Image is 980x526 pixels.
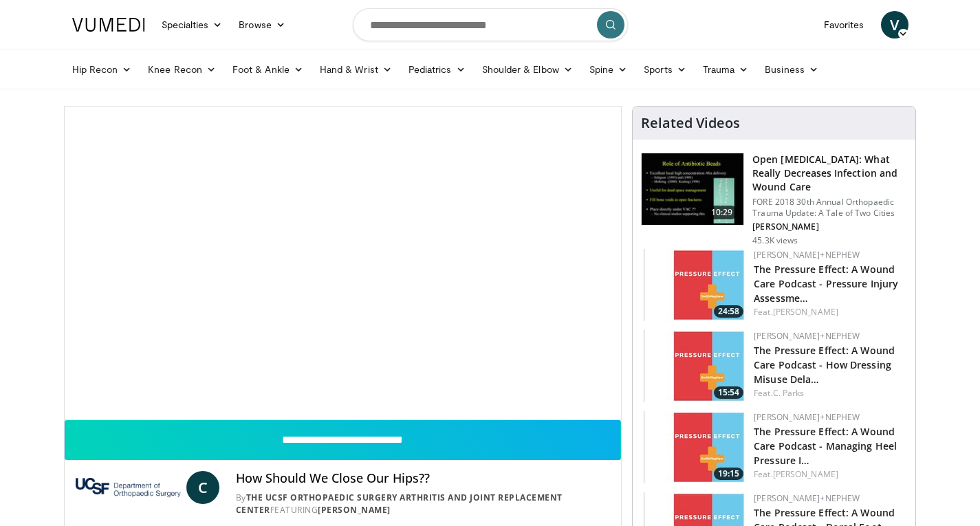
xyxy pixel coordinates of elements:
img: 2a658e12-bd38-46e9-9f21-8239cc81ed40.150x105_q85_crop-smart_upscale.jpg [644,249,747,321]
a: Hand & Wrist [312,56,400,83]
a: Favorites [816,11,873,39]
p: [PERSON_NAME] [752,221,907,232]
a: [PERSON_NAME]+Nephew [754,249,860,261]
p: 45.3K views [752,235,798,246]
a: 10:29 Open [MEDICAL_DATA]: What Really Decreases Infection and Wound Care FORE 2018 30th Annual O... [641,153,907,246]
a: The Pressure Effect: A Wound Care Podcast - Pressure Injury Assessme… [754,263,898,305]
a: The Pressure Effect: A Wound Care Podcast - Managing Heel Pressure I… [754,425,897,467]
h3: Open [MEDICAL_DATA]: What Really Decreases Infection and Wound Care [752,153,907,194]
a: Knee Recon [140,56,224,83]
span: 10:29 [706,206,739,219]
input: Search topics, interventions [353,8,628,41]
video-js: Video Player [65,107,622,420]
div: Feat. [754,387,904,399]
a: Shoulder & Elbow [474,56,581,83]
a: The Pressure Effect: A Wound Care Podcast - How Dressing Misuse Dela… [754,344,895,386]
a: Hip Recon [64,56,140,83]
a: The UCSF Orthopaedic Surgery Arthritis and Joint Replacement Center [236,492,563,516]
h4: How Should We Close Our Hips?? [236,471,610,486]
a: 15:54 [644,330,747,402]
p: FORE 2018 30th Annual Orthopaedic Trauma Update: A Tale of Two Cities [752,197,907,219]
a: Foot & Ankle [224,56,312,83]
a: [PERSON_NAME]+Nephew [754,411,860,423]
div: Feat. [754,306,904,318]
span: 15:54 [714,386,743,399]
div: Feat. [754,468,904,481]
a: [PERSON_NAME]+Nephew [754,330,860,342]
a: V [881,11,908,39]
div: By FEATURING [236,492,610,516]
a: [PERSON_NAME] [318,504,391,516]
a: 19:15 [644,411,747,483]
img: 61e02083-5525-4adc-9284-c4ef5d0bd3c4.150x105_q85_crop-smart_upscale.jpg [644,330,747,402]
img: VuMedi Logo [72,18,145,32]
a: Trauma [695,56,757,83]
span: 24:58 [714,305,743,318]
a: Business [756,56,827,83]
img: 60a7b2e5-50df-40c4-868a-521487974819.150x105_q85_crop-smart_upscale.jpg [644,411,747,483]
img: The UCSF Orthopaedic Surgery Arthritis and Joint Replacement Center [76,471,181,504]
a: C [186,471,219,504]
img: ded7be61-cdd8-40fc-98a3-de551fea390e.150x105_q85_crop-smart_upscale.jpg [642,153,743,225]
a: Spine [581,56,635,83]
a: Pediatrics [400,56,474,83]
h4: Related Videos [641,115,740,131]
a: C. Parks [773,387,805,399]
a: [PERSON_NAME]+Nephew [754,492,860,504]
a: [PERSON_NAME] [773,306,838,318]
a: Specialties [153,11,231,39]
a: Browse [230,11,294,39]
span: 19:15 [714,468,743,480]
a: [PERSON_NAME] [773,468,838,480]
a: 24:58 [644,249,747,321]
a: Sports [635,56,695,83]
